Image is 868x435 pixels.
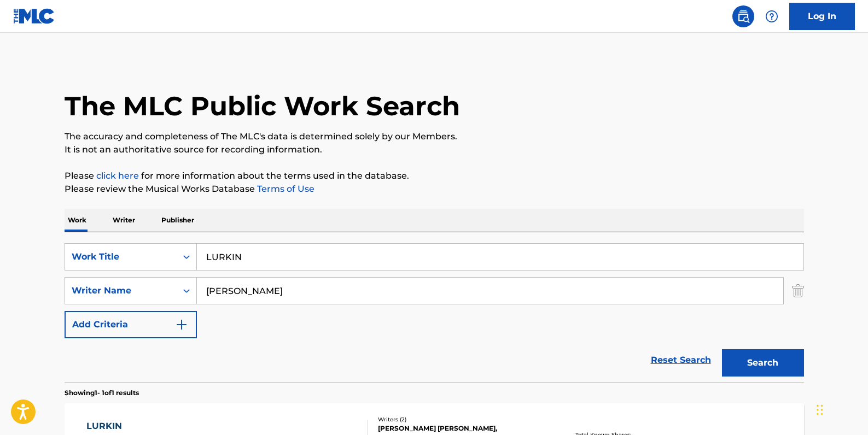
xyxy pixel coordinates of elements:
img: Delete Criterion [792,277,804,304]
form: Search Form [65,243,804,382]
iframe: Chat Widget [813,383,868,435]
p: Showing 1 - 1 of 1 results [65,388,139,398]
p: Please review the Musical Works Database [65,183,804,196]
p: Publisher [158,209,197,232]
a: click here [96,171,139,181]
button: Add Criteria [65,311,197,338]
p: It is not an authoritative source for recording information. [65,143,804,156]
a: Terms of Use [255,184,314,194]
p: The accuracy and completeness of The MLC's data is determined solely by our Members. [65,130,804,143]
div: Work Title [72,250,170,263]
p: Writer [109,209,138,232]
button: Search [722,349,804,377]
div: Writer Name [72,284,170,297]
div: Help [761,5,783,27]
a: Public Search [732,5,754,27]
img: 9d2ae6d4665cec9f34b9.svg [175,318,188,331]
p: Work [65,209,90,232]
div: Drag [817,393,823,426]
div: Writers ( 2 ) [378,415,543,424]
img: MLC Logo [13,8,55,24]
p: Please for more information about the terms used in the database. [65,169,804,183]
h1: The MLC Public Work Search [65,90,460,122]
img: help [765,10,778,23]
img: search [737,10,750,23]
a: Reset Search [645,348,716,372]
a: Log In [789,3,855,30]
div: LURKIN [86,420,185,433]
